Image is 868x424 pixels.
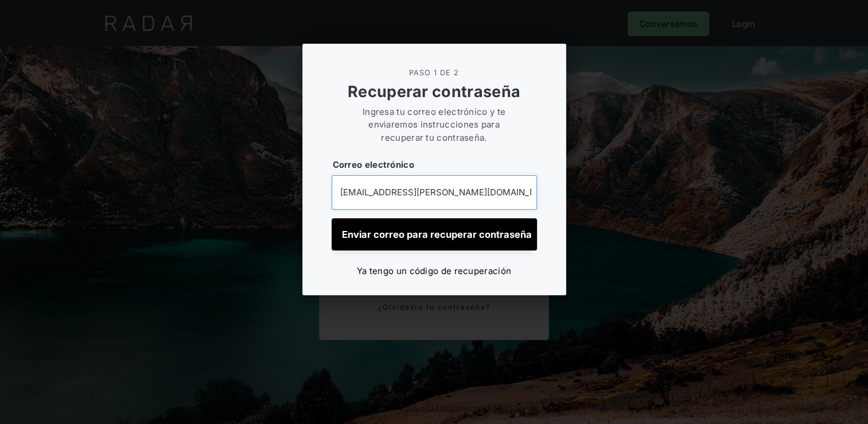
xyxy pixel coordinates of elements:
div: Recuperar contraseña [332,81,537,103]
div: Ingresa tu correo electrónico y te enviaremos instrucciones para recuperar tu contraseña. [352,106,516,145]
input: Enviar correo para recuperar contraseña [332,218,537,250]
label: Correo electrónico [332,159,537,172]
input: Email Address [332,175,537,210]
div: Ya tengo un código de recuperación [357,265,511,278]
div: PASO 1 DE 2 [332,67,537,78]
